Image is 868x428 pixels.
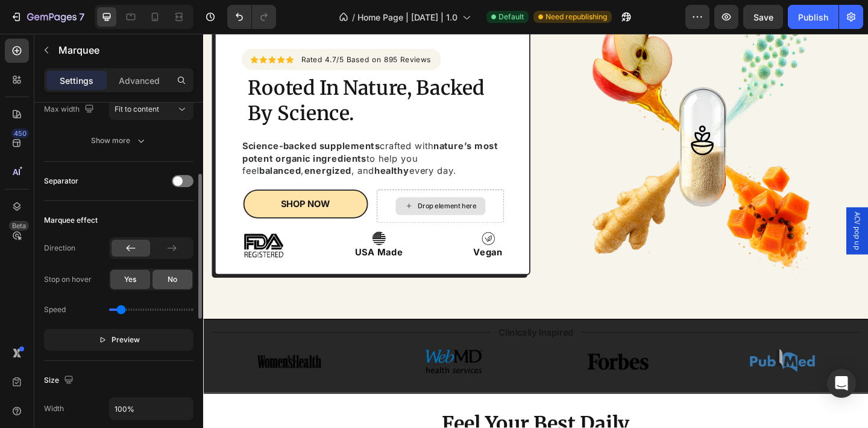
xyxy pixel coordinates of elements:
[44,101,96,118] div: Max width
[42,116,192,128] strong: Science-backed supplements
[44,274,92,285] div: Stop on hover
[788,5,838,29] button: Publish
[321,319,403,331] p: Clinically Inspired
[41,206,89,255] img: gempages_579472095457575521-22d5386a-6c03-4284-a53a-737e92ad0e53.svg
[110,143,161,155] strong: energized
[352,11,355,24] span: /
[79,10,84,24] p: 7
[124,274,136,285] span: Yes
[44,176,78,187] div: Separator
[43,170,179,202] a: SHOP NOW
[186,143,224,155] strong: healthy
[705,194,717,235] span: ACV pop up
[9,221,29,231] div: Beta
[44,243,75,254] div: Direction
[594,321,666,393] img: gempages_579472095457575521-5a8ca7c3-c268-4a4d-9e7c-b4d0c2e3159f.svg
[119,231,262,244] p: USA Made
[109,98,193,120] button: Fit to content
[753,12,773,22] span: Save
[44,130,193,152] button: Show more
[498,11,524,22] span: Default
[57,321,130,393] img: gempages_579472095457575521-a8cd30e4-8a6a-457f-9aff-921c8415ee49.svg
[5,5,90,29] button: 7
[112,334,140,346] span: Preview
[203,34,868,428] iframe: Design area
[91,135,147,147] div: Show more
[546,11,607,22] span: Need republishing
[44,215,98,226] div: Marquee effect
[42,115,325,156] p: crafted with to help you feel , , and every day.
[168,274,177,285] span: No
[60,74,93,87] p: Settings
[44,304,66,315] div: Speed
[227,5,276,29] div: Undo/Redo
[827,369,856,398] div: Open Intercom Messenger
[357,11,458,24] span: Home Page | [DATE] | 1.0
[119,74,160,87] p: Advanced
[47,45,321,102] h2: Rooted In Nature, Backed By Science.
[44,372,76,389] div: Size
[743,5,783,29] button: Save
[44,403,64,414] div: Width
[44,329,193,351] button: Preview
[84,179,138,191] strong: SHOP NOW
[11,129,29,138] div: 450
[58,43,189,57] p: Marquee
[115,104,159,113] span: Fit to content
[107,22,248,34] p: Rated 4.7/5 Based on 895 Reviews
[110,398,193,420] input: Auto
[294,231,325,244] p: Vegan
[42,116,321,141] strong: nature’s most potent organic ingredients
[233,183,297,193] div: Drop element here
[415,321,487,393] img: gempages_579472095457575521-2462977c-801f-4a89-a0af-19f73ac81780.svg
[236,321,309,393] img: gempages_579472095457575521-2a534214-12d0-4038-a30b-c1b32e11c966.svg
[798,11,828,24] div: Publish
[60,143,106,155] strong: balanced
